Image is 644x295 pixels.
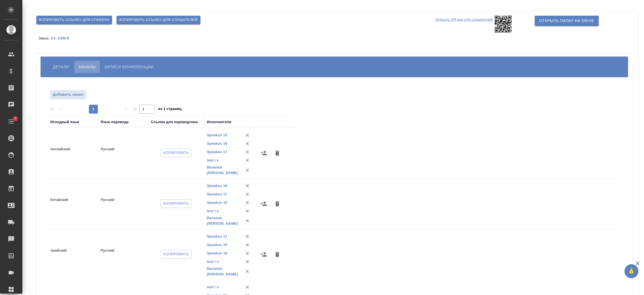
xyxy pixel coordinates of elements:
button: Удалить [243,257,252,266]
div: Язык перевода [101,119,129,125]
a: Вагапов [PERSON_NAME] [207,165,238,175]
span: Детали [53,64,69,70]
a: Speakus 17 [207,234,227,238]
span: Открыть папку на Drive [539,17,594,24]
a: Speakus 16 [207,184,227,188]
button: Копировать [161,250,192,259]
td: Русский [98,245,148,264]
button: Удалить [243,217,252,225]
span: Каналы [79,64,96,70]
button: 🙏 [624,264,638,278]
button: Удалить [243,190,252,198]
button: Удалить [243,267,252,276]
td: Английский [48,144,98,163]
a: Speakus 16 [207,141,227,146]
td: Китайский [48,194,98,214]
span: Добавить канал [53,92,83,98]
div: Исходный язык [50,119,79,125]
button: Удалить [243,139,252,148]
button: Назначить исполнителей [257,197,271,210]
button: Копировать [161,149,192,157]
button: Копировать ссылку для спикера [36,16,112,24]
a: test i s [207,158,219,162]
button: Копировать [161,199,192,208]
button: Удалить канал [271,197,284,210]
button: Добавить канал [50,90,86,100]
button: Удалить [243,182,252,190]
button: Назначить исполнителей [257,146,271,160]
button: Удалить [243,232,252,241]
span: Записи конференции [104,64,153,70]
p: Открыть QR-код для слушателей: [435,16,493,32]
button: Удалить [243,148,252,156]
div: Исполнители [207,119,231,125]
button: Удалить канал [271,146,284,160]
a: Speakus 15 [207,243,227,247]
button: Удалить канал [271,248,284,261]
span: Копировать ссылку для слушателей [119,17,198,23]
p: Заказ: [39,36,51,40]
button: Удалить [243,207,252,215]
a: Вагапов [PERSON_NAME] [207,216,238,226]
a: Speakus 16 [207,251,227,255]
button: Удалить [243,283,252,291]
button: Удалить [243,241,252,249]
button: Удалить [243,131,252,139]
td: Русский [98,194,148,214]
a: Speakus 15 [207,200,227,205]
td: Арабский [48,245,98,264]
a: Speakus 15 [207,133,227,137]
a: test i s [207,259,219,264]
a: C3_ASM-8 [51,36,73,40]
span: Копировать [164,200,189,207]
a: 7 [1,114,21,128]
span: Копировать ссылку для спикера [39,17,109,23]
button: Копировать ссылку для слушателей [117,16,200,24]
a: test i s [207,285,219,289]
span: 7 [11,116,20,121]
td: Русский [98,144,148,163]
span: 🙏 [627,265,636,277]
a: test i s [207,209,219,213]
button: Удалить [243,156,252,165]
a: Вагапов [PERSON_NAME] [207,266,238,276]
button: Открыть папку на Drive [535,16,598,26]
span: Копировать [164,150,189,156]
button: Удалить [243,198,252,207]
button: Назначить исполнителей [257,248,271,261]
span: Копировать [164,251,189,257]
span: из 1 страниц [158,106,182,114]
button: Удалить [243,249,252,257]
button: Удалить [243,166,252,174]
div: Ссылка для переводчика [151,119,198,125]
a: Speakus 17 [207,192,227,196]
a: Speakus 17 [207,150,227,154]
